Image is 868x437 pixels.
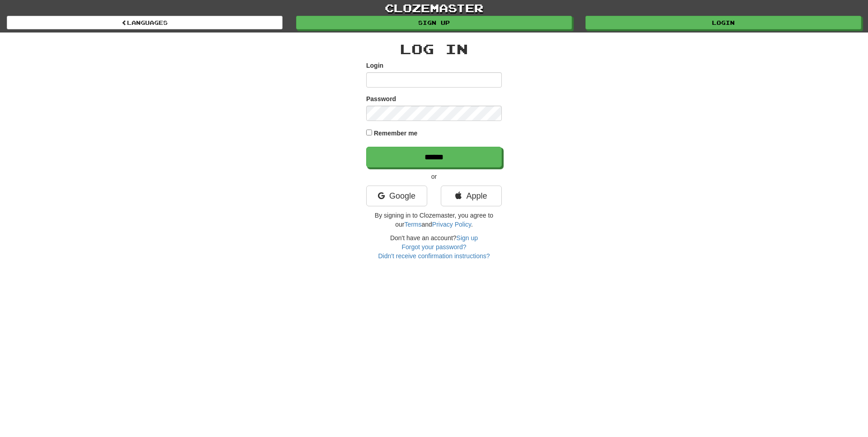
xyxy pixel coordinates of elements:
a: Didn't receive confirmation instructions? [378,252,490,260]
a: Apple [441,186,502,206]
label: Login [366,61,383,70]
p: By signing in to Clozemaster, you agree to our and . [366,211,502,229]
p: or [366,172,502,181]
a: Google [366,186,427,206]
a: Privacy Policy [432,221,471,228]
a: Terms [404,221,421,228]
h2: Log In [366,42,502,56]
div: Don't have an account? [366,233,502,260]
a: Forgot your password? [401,243,466,251]
label: Password [366,94,396,103]
a: Languages [7,16,283,29]
a: Sign up [296,16,572,29]
label: Remember me [374,129,418,138]
a: Sign up [457,234,478,242]
a: Login [585,16,861,29]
